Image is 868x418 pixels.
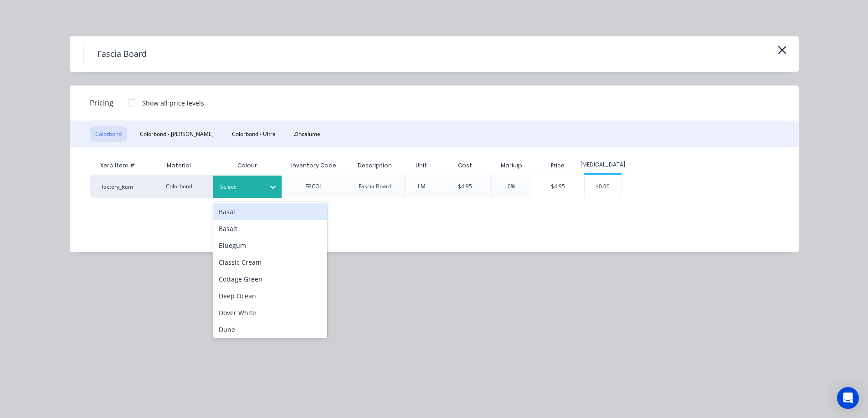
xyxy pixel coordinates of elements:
div: Classic Cream [213,254,327,271]
div: Colorbond [145,175,213,198]
div: Basalt [213,220,327,237]
div: Fascia Board [359,182,391,191]
div: Basal [213,203,327,220]
div: FBCOL [305,182,322,191]
div: Dune [213,321,327,338]
div: Price [532,156,584,175]
div: $4.95 [458,182,472,191]
div: 0% [508,182,515,191]
h4: Fascia Board [83,45,160,63]
button: Zincalume [288,126,326,142]
div: factory_item [90,175,145,198]
div: Deep Ocean [213,287,327,304]
div: Description [350,154,399,177]
div: Colour [213,156,282,175]
span: Pricing [90,97,113,108]
div: Material [145,156,213,175]
div: [MEDICAL_DATA] [584,161,622,169]
div: LM [418,182,426,191]
button: Colorbond - Ultra [226,126,281,142]
div: Markup [491,156,532,175]
div: $4.95 [532,175,584,198]
div: Unit [408,154,434,177]
div: Xero Item # [90,156,145,175]
div: Dover White [213,304,327,321]
div: Bluegum [213,237,327,254]
div: Cottage Green [213,271,327,287]
button: Colorbond [90,126,127,142]
div: Open Intercom Messenger [837,387,859,409]
div: Show all price levels [142,98,204,108]
div: Inventory Code [284,154,344,177]
div: Cost [439,156,491,175]
button: Colorbond - [PERSON_NAME] [134,126,219,142]
div: $0.00 [585,175,621,198]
